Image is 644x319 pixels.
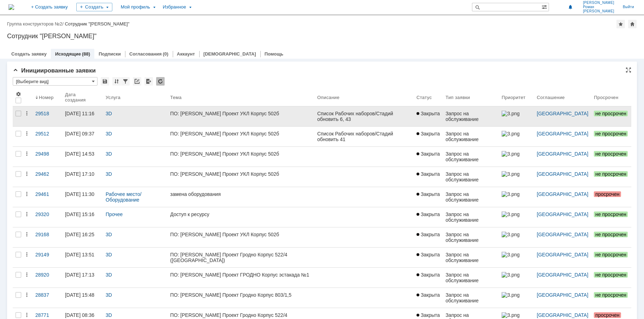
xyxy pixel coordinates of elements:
[583,1,614,5] span: [PERSON_NAME]
[502,95,526,100] div: Приоритет
[35,232,59,237] div: 29168
[170,95,182,100] div: Тема
[33,207,62,227] a: 29320
[616,20,625,28] div: Добавить в избранное
[416,191,440,197] span: Закрыта
[594,171,628,177] span: не просрочен
[170,272,312,278] div: ПО: [PERSON_NAME] Проект ГРОДНО Корпус эстакада №1
[170,292,312,298] div: ПО: [PERSON_NAME] Проект Гродно Корпус 803/1,5
[55,51,81,57] a: Исходящие
[534,88,591,106] th: Соглашение
[167,127,314,146] a: ПО: [PERSON_NAME] Проект УКЛ Корпус 502б
[445,111,496,122] div: Запрос на обслуживание
[416,232,440,237] span: Закрыта
[537,252,589,257] a: [GEOGRAPHIC_DATA]
[499,147,534,167] a: 3.png
[24,191,30,197] div: Действия
[414,167,443,187] a: Закрыта
[133,77,141,86] div: Скопировать ссылку на список
[502,171,519,177] img: 3.png
[65,312,94,318] div: [DATE] 08:36
[106,171,112,177] a: 3D
[416,272,440,278] span: Закрыта
[443,268,499,288] a: Запрос на обслуживание
[502,292,519,298] img: 3.png
[35,211,59,217] div: 29320
[499,227,534,247] a: 3.png
[24,211,30,217] div: Действия
[33,88,62,106] th: Номер
[591,106,631,126] a: не просрочен
[537,292,589,298] a: [GEOGRAPHIC_DATA]
[16,91,21,97] span: Настройки
[65,171,94,177] div: [DATE] 17:10
[416,131,440,137] span: Закрыта
[24,111,30,116] div: Действия
[106,191,141,203] a: Рабочее место/Оборудование
[106,95,120,100] div: Услуга
[445,292,496,303] div: Запрос на обслуживание
[129,51,162,57] a: Согласования
[170,191,312,197] div: замена оборудования
[106,292,112,298] a: 3D
[170,111,312,116] div: ПО: [PERSON_NAME] Проект УКЛ Корпус 502б
[170,211,312,217] div: Доступ к ресурсу
[499,288,534,308] a: 3.png
[591,207,631,227] a: не просрочен
[144,77,153,86] div: Экспорт списка
[594,272,628,278] span: не просрочен
[414,106,443,126] a: Закрыта
[445,95,470,100] div: Тип заявки
[414,187,443,207] a: Закрыта
[65,272,94,278] div: [DATE] 17:13
[106,211,123,217] a: Прочее
[499,167,534,187] a: 3.png
[317,95,339,100] div: Описание
[414,288,443,308] a: Закрыта
[24,151,30,157] div: Действия
[591,268,631,288] a: не просрочен
[499,268,534,288] a: 3.png
[443,147,499,167] a: Запрос на обслуживание
[33,147,62,167] a: 29498
[33,268,62,288] a: 28920
[62,248,103,267] a: [DATE] 13:51
[99,51,121,57] a: Подписки
[170,131,312,137] div: ПО: [PERSON_NAME] Проект УКЛ Корпус 502б
[167,248,314,267] a: ПО: [PERSON_NAME] Проект Гродно Корпус 522/4 ([GEOGRAPHIC_DATA])
[35,292,59,298] div: 28837
[591,147,631,167] a: не просрочен
[170,151,312,157] div: ПО: [PERSON_NAME] Проект УКЛ Корпус 502б
[499,106,534,126] a: 3.png
[499,207,534,227] a: 3.png
[502,232,519,237] img: 3.png
[62,167,103,187] a: [DATE] 17:10
[170,171,312,177] div: ПО: [PERSON_NAME] Проект УКЛ Корпус 502б
[203,51,256,57] a: [DEMOGRAPHIC_DATA]
[65,232,94,237] div: [DATE] 16:25
[499,127,534,146] a: 3.png
[626,67,631,73] div: На всю страницу
[39,95,54,100] div: Номер
[24,252,30,257] div: Действия
[591,167,631,187] a: не просрочен
[35,312,59,318] div: 28771
[502,151,519,157] img: 3.png
[82,51,90,57] div: (88)
[499,248,534,267] a: 3.png
[65,21,129,27] div: Сотрудник "[PERSON_NAME]"
[163,51,169,57] div: (0)
[35,111,59,116] div: 29518
[35,131,59,137] div: 29512
[443,127,499,146] a: Запрос на обслуживание
[11,51,47,57] a: Создать заявку
[62,88,103,106] th: Дата создания
[35,151,59,157] div: 29498
[445,191,496,203] div: Запрос на обслуживание
[170,252,312,263] div: ПО: [PERSON_NAME] Проект Гродно Корпус 522/4 ([GEOGRAPHIC_DATA])
[106,151,112,157] a: 3D
[106,131,112,137] a: 3D
[502,272,519,278] img: 3.png
[414,227,443,247] a: Закрыта
[62,227,103,247] a: [DATE] 16:25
